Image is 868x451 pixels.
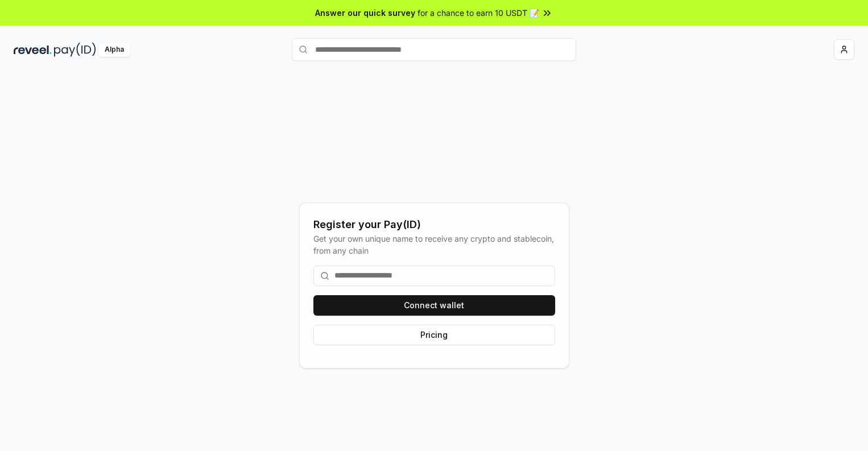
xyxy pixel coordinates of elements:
img: reveel_dark [14,43,52,57]
button: Pricing [313,325,555,345]
button: Connect wallet [313,295,555,316]
span: for a chance to earn 10 USDT 📝 [418,7,539,19]
div: Register your Pay(ID) [313,217,555,233]
span: Answer our quick survey [315,7,415,19]
img: pay_id [54,43,96,57]
div: Get your own unique name to receive any crypto and stablecoin, from any chain [313,233,555,256]
div: Alpha [98,43,130,57]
